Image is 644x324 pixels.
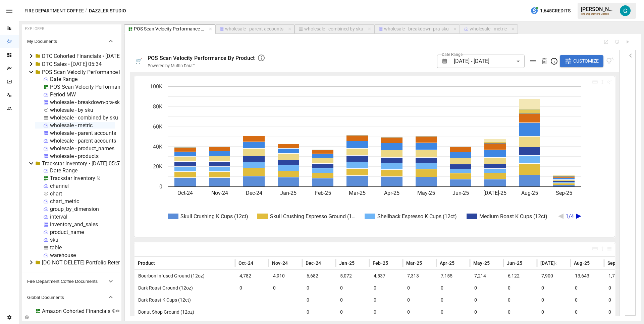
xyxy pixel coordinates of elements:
[590,258,600,268] button: Sort
[373,294,399,306] span: 0
[50,167,77,174] div: Date Range
[440,282,467,294] span: 0
[440,306,467,318] span: 0
[625,39,630,45] button: Run Query
[574,270,601,282] span: 13,643
[560,55,603,67] button: Customize
[470,26,507,32] div: wholesale - metric
[355,258,365,268] button: Sort
[389,258,398,268] button: Sort
[272,282,299,294] span: 0
[238,260,253,266] span: Oct-24
[50,122,93,129] div: wholesale - metric
[50,130,116,136] div: wholesale - parent accounts
[136,297,191,303] span: Dark Roast K Cups (12ct)
[607,306,634,318] span: 0
[607,260,623,266] span: Sep-25
[50,91,76,98] div: Period MW
[315,190,331,196] text: Feb-25
[148,55,255,61] span: POS Scan Velocity Performance By Product
[574,306,601,318] span: 0
[50,198,79,205] div: chart_metric
[270,297,274,303] span: -
[153,144,163,150] text: 40K
[528,5,573,17] button: 1,645Credits
[406,282,433,294] span: 0
[377,213,457,220] text: Shellback Espresso K Cups (12ct)
[50,107,93,113] div: wholesale - by sku
[373,270,399,282] span: 4,537
[42,308,110,314] div: Amazon Cohorted Financials
[136,273,205,278] span: Bourbon Infused Ground (12oz)
[483,190,506,196] text: [DATE]-25
[270,213,356,220] text: Skull Crushing Espresso Ground (1…
[236,297,240,303] span: -
[603,39,609,45] button: Open Report
[159,183,162,190] text: 0
[270,309,274,315] span: -
[156,258,165,268] button: Sort
[540,7,571,15] span: 1,645 Credits
[42,160,122,167] div: Trackstar Inventory • [DATE] 05:57
[22,289,120,305] button: Global Documents
[473,282,500,294] span: 0
[304,26,363,32] div: wholesale - combined by sku
[452,190,469,196] text: Jun-25
[566,213,574,220] text: 1/4
[116,309,120,313] svg: Public
[153,124,163,130] text: 60K
[50,153,99,159] div: wholesale - products
[455,258,465,268] button: Sort
[50,237,58,243] div: sku
[23,315,30,320] button: Collapse Folders
[339,282,366,294] span: 0
[306,306,332,318] span: 0
[215,24,294,34] button: wholesale - parent accounts
[540,260,562,266] span: [DATE]-25
[473,306,500,318] span: 0
[521,190,538,196] text: Aug-25
[42,69,180,75] div: POS Scan Velocity Performance By Product • [DATE] 03:41
[306,294,332,306] span: 0
[153,163,163,170] text: 20K
[50,145,114,152] div: wholesale - product_names
[306,282,332,294] span: 0
[574,282,601,294] span: 0
[507,294,534,306] span: 0
[442,52,463,57] label: Date Range
[540,294,567,306] span: 0
[607,270,634,282] span: 1,785
[339,306,366,318] span: 0
[523,258,532,268] button: Sort
[25,26,44,31] div: EXPLORER
[384,190,399,196] text: Apr-25
[339,260,355,266] span: Jan-25
[349,190,366,196] text: Mar-25
[540,282,567,294] span: 0
[614,39,620,45] button: Document History
[423,258,432,268] button: Sort
[280,190,297,196] text: Jan-25
[50,206,99,212] div: group_by_dimension
[22,273,120,289] button: Fire Department Coffee Documents
[490,258,500,268] button: Sort
[574,260,590,266] span: Aug-25
[97,176,101,180] svg: Published
[50,175,95,181] div: Trackstar Inventory
[272,270,299,282] span: 4,910
[180,213,248,220] text: Skull Crushing K Cups (12ct)
[440,260,454,266] span: Apr-25
[42,259,178,266] div: [DO NOT DELETE] Portfolio Retention Prediction Accuracy
[272,260,288,266] span: Nov-24
[460,24,518,34] button: wholesale - metric
[136,285,193,291] span: Dark Roast Ground (12oz)
[135,76,610,237] div: A chart.
[339,270,366,282] span: 5,072
[138,260,155,266] span: Product
[540,270,567,282] span: 7,900
[322,258,331,268] button: Sort
[50,252,76,258] div: warehouse
[27,279,107,284] span: Fire Department Coffee Documents
[50,190,62,197] div: chart
[50,229,84,235] div: product_name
